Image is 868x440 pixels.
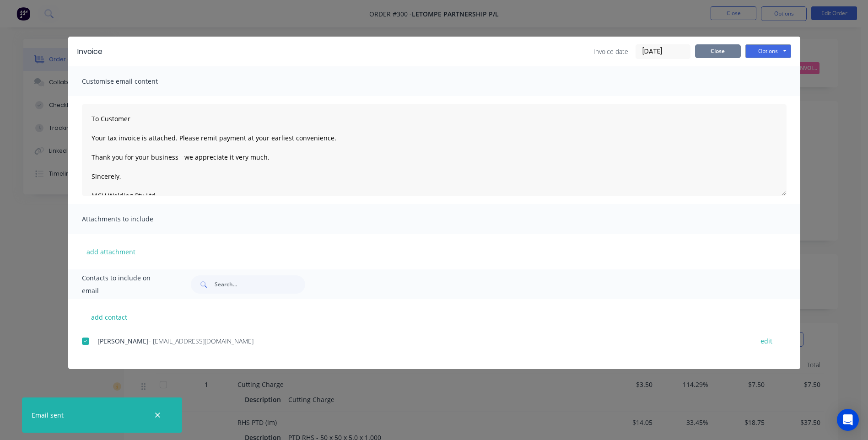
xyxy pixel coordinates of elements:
[82,272,168,297] span: Contacts to include on email
[837,409,859,431] div: Open Intercom Messenger
[695,44,741,58] button: Close
[755,335,778,347] button: edit
[82,245,140,258] button: add attachment
[593,47,628,56] span: Invoice date
[82,213,183,225] span: Attachments to include
[82,104,787,196] textarea: To Customer Your tax invoice is attached. Please remit payment at your earliest convenience. Than...
[82,310,137,324] button: add contact
[82,75,183,88] span: Customise email content
[97,337,149,345] span: [PERSON_NAME]
[77,46,102,57] div: Invoice
[149,337,253,345] span: - [EMAIL_ADDRESS][DOMAIN_NAME]
[215,275,305,294] input: Search...
[745,44,791,58] button: Options
[32,410,64,420] div: Email sent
